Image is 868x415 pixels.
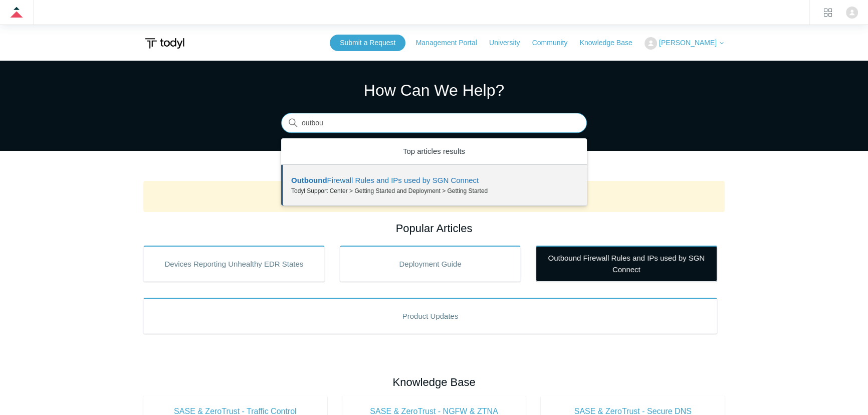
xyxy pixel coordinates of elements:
[291,186,577,195] zd-autocomplete-breadcrumbs-multibrand: Todyl Support Center > Getting Started and Deployment > Getting Started
[143,220,725,237] h2: Popular Articles
[143,34,186,53] img: Todyl Support Center Help Center home page
[846,7,858,19] img: user avatar
[489,38,530,48] a: University
[644,37,725,50] button: [PERSON_NAME]
[580,38,642,48] a: Knowledge Base
[143,246,325,282] a: Devices Reporting Unhealthy EDR States
[416,38,487,48] a: Management Portal
[291,176,479,186] zd-autocomplete-title-multibrand: Suggested result 1 Outbound Firewall Rules and IPs used by SGN Connect
[340,246,521,282] a: Deployment Guide
[330,35,405,51] a: Submit a Request
[291,176,327,184] em: Outbound
[143,298,717,334] a: Product Updates
[532,38,578,48] a: Community
[281,138,587,165] zd-autocomplete-header: Top articles results
[659,39,717,47] span: [PERSON_NAME]
[281,78,587,102] h1: How Can We Help?
[846,7,858,19] zd-hc-trigger: Click your profile icon to open the profile menu
[143,374,725,390] h2: Knowledge Base
[281,113,587,133] input: Search
[536,246,717,282] a: Outbound Firewall Rules and IPs used by SGN Connect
